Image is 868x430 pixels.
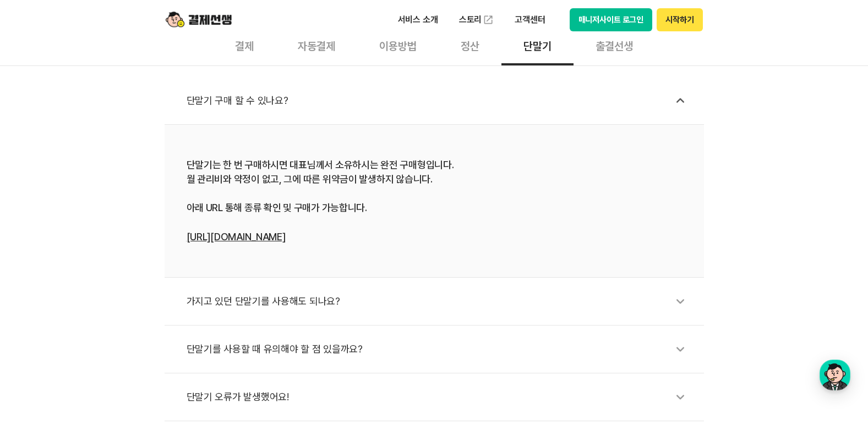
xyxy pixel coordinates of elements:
a: [URL][DOMAIN_NAME] [187,231,286,242]
div: 단말기 구매 할 수 있나요? [187,88,693,113]
span: 대화 [101,329,114,338]
a: 홈 [3,312,73,340]
div: 단말기를 사용할 때 유의해야 할 점 있을까요? [187,337,693,362]
p: 고객센터 [507,10,553,30]
div: 단말기는 한 번 구매하시면 대표님께서 소유하시는 완전 구매형입니다. 월 관리비와 약정이 없고, 그에 따른 위약금이 발생하지 않습니다. 아래 URL 통해 종류 확인 및 구매가 ... [187,158,682,244]
div: 이용방법 [357,25,439,65]
div: 가지고 있던 단말기를 사용해도 되나요? [187,289,693,314]
div: 출결선생 [574,25,655,65]
div: 결제 [213,25,276,65]
a: 스토리 [451,9,502,31]
a: 대화 [73,312,142,340]
span: 홈 [35,329,41,338]
div: 단말기 [501,25,574,65]
img: logo [166,9,232,30]
a: 설정 [142,312,211,340]
p: 서비스 소개 [390,10,446,30]
button: 시작하기 [657,8,702,31]
img: 외부 도메인 오픈 [483,14,494,25]
span: 설정 [170,329,183,338]
div: 단말기 오류가 발생했어요! [187,384,693,410]
div: 자동결제 [276,25,357,65]
div: 정산 [439,25,501,65]
button: 매니저사이트 로그인 [570,8,653,31]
